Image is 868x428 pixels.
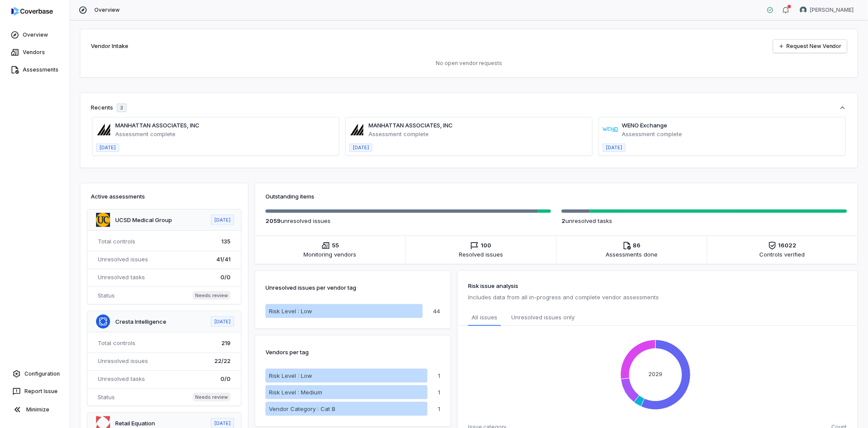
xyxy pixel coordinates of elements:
[468,292,847,302] p: Includes data from all in-progress and complete vendor assessments
[265,346,309,358] p: Vendors per tag
[795,3,859,17] button: Robert VanMeeteren avatar[PERSON_NAME]
[94,7,120,14] span: Overview
[2,62,68,78] a: Assessments
[269,371,312,380] p: Risk Level : Low
[468,281,847,290] h3: Risk issue analysis
[115,216,172,223] a: UCSD Medical Group
[265,281,356,294] p: Unresolved issues per vendor tag
[606,250,658,259] span: Assessments done
[511,313,575,322] span: Unresolved issues only
[459,250,503,259] span: Resolved issues
[91,60,847,67] p: No open vendor requests
[649,371,663,378] text: 2029
[2,45,68,60] a: Vendors
[3,401,66,418] button: Minimize
[3,383,66,399] button: Report Issue
[265,216,551,225] p: unresolved issue s
[810,7,854,14] span: [PERSON_NAME]
[433,308,440,314] p: 44
[773,40,847,53] a: Request New Vendor
[369,122,453,129] a: MANHATTAN ASSOCIATES, INC
[622,122,667,129] a: WENO Exchange
[11,7,53,16] img: logo-D7KZi-bG.svg
[800,7,807,14] img: Robert VanMeeteren avatar
[91,103,847,112] button: Recents3
[438,406,440,412] p: 1
[91,42,128,51] h2: Vendor Intake
[561,216,847,225] p: unresolved task s
[481,241,491,250] span: 100
[633,241,641,250] span: 86
[91,192,238,201] h3: Active assessments
[778,241,797,250] span: 16022
[115,122,200,129] a: MANHATTAN ASSOCIATES, INC
[120,105,123,111] span: 3
[269,388,322,397] p: Risk Level : Medium
[269,404,335,413] p: Vendor Category : Cat B
[438,373,440,379] p: 1
[115,420,155,427] a: Retail Equation
[91,103,127,112] div: Recents
[2,27,68,43] a: Overview
[760,250,805,259] span: Controls verified
[438,390,440,395] p: 1
[265,192,847,201] h3: Outstanding items
[472,313,497,322] span: All issues
[561,217,565,224] span: 2
[332,241,339,250] span: 55
[304,250,357,259] span: Monitoring vendors
[115,318,166,325] a: Cresta Intelligence
[3,366,66,382] a: Configuration
[265,217,281,224] span: 2059
[269,307,312,315] p: Risk Level : Low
